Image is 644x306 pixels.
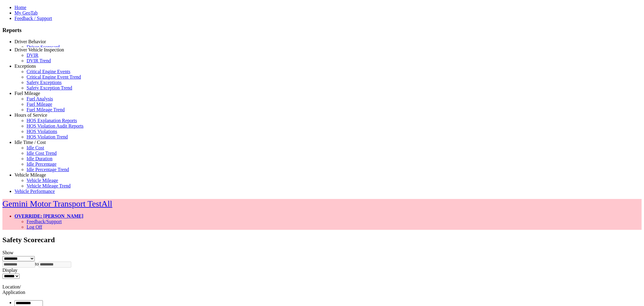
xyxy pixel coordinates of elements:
[14,5,26,10] a: Home
[27,102,52,107] a: Fuel Mileage
[14,91,40,96] a: Fuel Mileage
[2,284,25,295] label: Location/ Application
[14,16,52,21] a: Feedback / Support
[27,178,58,183] a: Vehicle Mileage
[27,145,44,150] a: Idle Cost
[27,58,51,63] a: DVIR Trend
[27,161,56,167] a: Idle Percentage
[27,151,57,156] a: Idle Cost Trend
[27,69,70,74] a: Critical Engine Events
[27,156,53,161] a: Idle Duration
[14,47,64,52] a: Driver Vehicle Inspection
[14,39,46,44] a: Driver Behavior
[14,112,47,118] a: Hours of Service
[27,167,69,172] a: Idle Percentage Trend
[2,27,642,34] h3: Reports
[2,268,18,273] label: Display
[27,224,42,229] a: Log Off
[27,129,57,134] a: HOS Violations
[27,118,77,123] a: HOS Explanation Reports
[27,107,65,112] a: Fuel Mileage Trend
[14,189,55,194] a: Vehicle Performance
[27,74,81,80] a: Critical Engine Event Trend
[2,236,642,244] h2: Safety Scorecard
[14,63,36,69] a: Exceptions
[2,199,112,208] a: Gemini Motor Transport TestAll
[27,123,84,129] a: HOS Violation Audit Reports
[14,10,38,15] a: My GeoTab
[27,183,71,188] a: Vehicle Mileage Trend
[14,140,46,145] a: Idle Time / Cost
[27,53,38,58] a: DVIR
[2,250,13,255] label: Show
[27,80,62,85] a: Safety Exceptions
[35,261,39,266] span: to
[27,96,53,101] a: Fuel Analysis
[27,85,72,90] a: Safety Exception Trend
[14,213,83,219] a: OVERRIDE: [PERSON_NAME]
[27,134,68,139] a: HOS Violation Trend
[14,172,46,177] a: Vehicle Mileage
[27,219,62,224] a: Feedback/Support
[27,44,60,50] a: Driver Scorecard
